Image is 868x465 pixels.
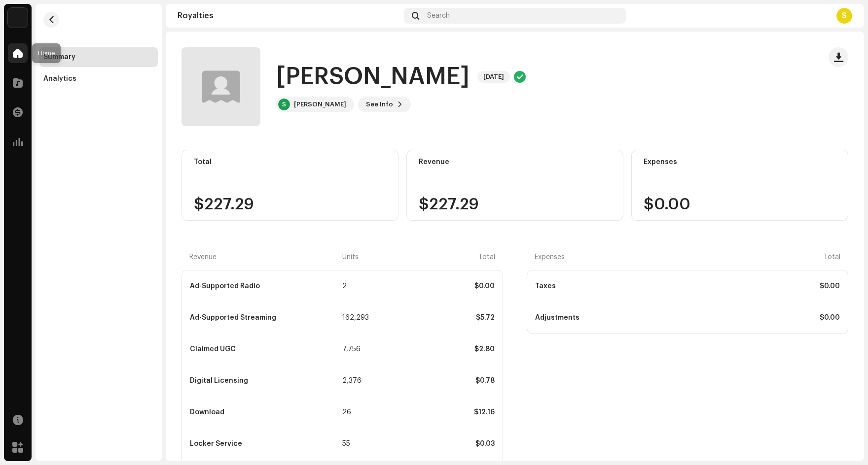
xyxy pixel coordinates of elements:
div: Total [688,253,840,261]
div: Analytics [43,75,76,83]
re-o-card-value: Revenue [406,150,623,221]
div: $2.80 [374,345,495,353]
div: Ad-Supported Radio [190,282,340,290]
div: $0.00 [688,314,840,322]
div: Expenses [535,253,687,261]
div: Adjustments [535,314,687,322]
div: Summary [43,53,75,61]
div: Royalties [178,12,400,20]
span: [DATE] [477,71,510,83]
div: $5.72 [374,314,495,322]
img: a6437e74-8c8e-4f74-a1ce-131745af0155 [8,8,28,28]
div: 2 [342,282,372,290]
div: $0.00 [374,282,495,290]
div: Revenue [189,253,340,261]
span: Search [427,12,450,20]
div: 26 [342,408,372,416]
div: S [836,8,852,24]
div: 55 [342,440,372,448]
div: S [278,99,290,110]
div: Revenue [419,158,611,166]
re-m-nav-item: Analytics [39,69,158,89]
div: Download [190,408,340,416]
div: [PERSON_NAME] [294,100,346,108]
h1: [PERSON_NAME] [276,61,470,93]
div: Taxes [535,282,687,290]
re-o-card-value: Total [181,150,398,221]
div: $12.16 [374,408,495,416]
div: Units [342,253,372,261]
div: Total [194,158,386,166]
div: Total [374,253,495,261]
div: $0.00 [688,282,840,290]
div: Ad-Supported Streaming [190,314,340,322]
div: Expenses [644,158,836,166]
re-m-nav-item: Summary [39,47,158,67]
re-o-card-value: Expenses [631,150,848,221]
div: Claimed UGC [190,345,340,353]
span: See Info [366,95,393,114]
div: 162,293 [342,314,372,322]
div: $0.03 [374,440,495,448]
div: Digital Licensing [190,377,340,385]
div: $0.78 [374,377,495,385]
div: 7,756 [342,345,372,353]
div: 2,376 [342,377,372,385]
div: Locker Service [190,440,340,448]
button: See Info [358,97,411,112]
